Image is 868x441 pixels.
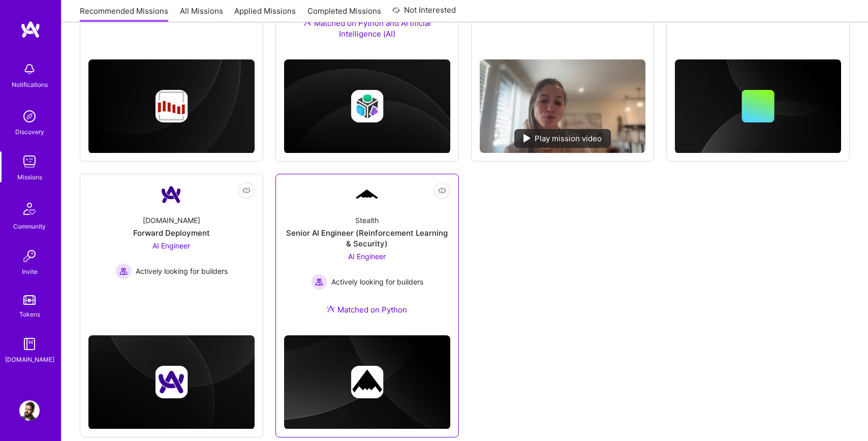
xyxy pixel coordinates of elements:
[15,127,44,137] div: Discovery
[311,274,327,290] img: Actively looking for builders
[327,304,407,315] div: Matched on Python
[348,252,386,261] span: AI Engineer
[392,4,456,22] a: Not Interested
[155,366,188,398] img: Company logo
[180,6,223,22] a: All Missions
[351,366,383,398] img: Company logo
[155,90,188,122] img: Company logo
[284,228,450,249] div: Senior AI Engineer (Reinforcement Learning & Security)
[351,90,383,122] img: Company logo
[13,221,46,232] div: Community
[675,59,841,153] img: cover
[19,106,40,127] img: discovery
[17,197,42,221] img: Community
[143,215,200,226] div: [DOMAIN_NAME]
[88,335,255,429] img: cover
[17,400,42,421] a: User Avatar
[5,354,54,365] div: [DOMAIN_NAME]
[284,182,450,327] a: Company LogoStealthSenior AI Engineer (Reinforcement Learning & Security)AI Engineer Actively loo...
[19,59,40,79] img: bell
[355,215,379,226] div: Stealth
[88,182,255,301] a: Company Logo[DOMAIN_NAME]Forward DeploymentAI Engineer Actively looking for buildersActively look...
[284,18,450,39] div: Matched on Python and Artificial Intelligence (AI)
[12,79,48,90] div: Notifications
[284,59,450,153] img: cover
[19,400,40,421] img: User Avatar
[19,309,40,320] div: Tokens
[327,305,335,313] img: Ateam Purple Icon
[115,263,132,279] img: Actively looking for builders
[514,129,611,148] div: Play mission video
[284,335,450,429] img: cover
[22,266,38,277] div: Invite
[88,59,255,153] img: cover
[23,295,36,305] img: tokens
[19,334,40,354] img: guide book
[331,276,423,287] span: Actively looking for builders
[234,6,296,22] a: Applied Missions
[133,228,210,238] div: Forward Deployment
[19,246,40,266] img: Invite
[17,172,42,182] div: Missions
[480,59,646,153] img: No Mission
[438,186,446,195] i: icon EyeClosed
[307,6,381,22] a: Completed Missions
[242,186,251,195] i: icon EyeClosed
[80,6,168,22] a: Recommended Missions
[152,241,190,250] span: AI Engineer
[136,266,228,276] span: Actively looking for builders
[523,134,531,142] img: play
[20,20,41,39] img: logo
[355,188,379,201] img: Company Logo
[303,18,312,26] img: Ateam Purple Icon
[159,182,183,207] img: Company Logo
[19,151,40,172] img: teamwork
